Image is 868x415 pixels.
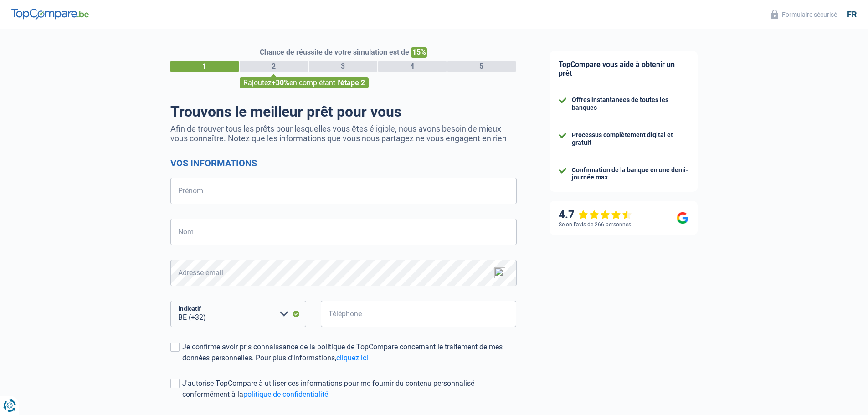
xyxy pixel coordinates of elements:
input: 401020304 [321,301,517,327]
span: +30% [272,78,289,87]
p: Afin de trouver tous les prêts pour lesquelles vous êtes éligible, nous avons besoin de mieux vou... [170,124,517,143]
div: Confirmation de la banque en une demi-journée max [572,166,688,182]
span: étape 2 [340,78,365,87]
div: Rajoutez en complétant l' [240,77,369,88]
div: TopCompare vous aide à obtenir un prêt [550,51,698,87]
span: 15% [411,47,427,58]
div: 5 [447,61,516,72]
img: npw-badge-icon-locked.svg [494,267,505,278]
div: Je confirme avoir pris connaissance de la politique de TopCompare concernant le traitement de mes... [182,342,517,364]
div: 4 [378,61,447,72]
div: Selon l’avis de 266 personnes [559,221,631,228]
div: Offres instantanées de toutes les banques [572,96,688,112]
h1: Trouvons le meilleur prêt pour vous [170,103,517,120]
div: 1 [170,61,239,72]
a: cliquez ici [336,354,368,362]
div: Processus complètement digital et gratuit [572,131,688,147]
div: 4.7 [559,208,632,221]
button: Formulaire sécurisé [765,7,842,22]
a: politique de confidentialité [243,390,328,399]
div: J'autorise TopCompare à utiliser ces informations pour me fournir du contenu personnalisé conform... [182,378,517,400]
span: Chance de réussite de votre simulation est de [260,48,409,56]
div: 2 [240,61,308,72]
img: TopCompare Logo [11,9,89,20]
h2: Vos informations [170,158,517,169]
div: 3 [309,61,377,72]
div: fr [847,10,857,20]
